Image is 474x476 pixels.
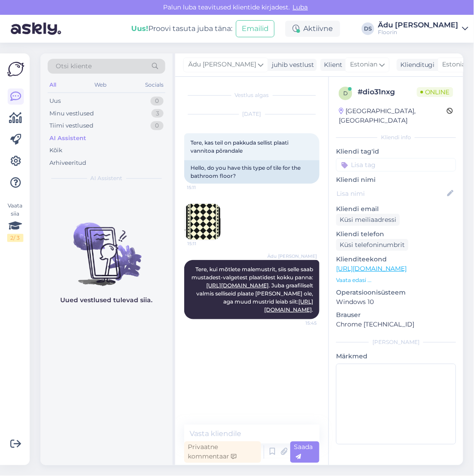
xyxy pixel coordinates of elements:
div: Proovi tasuta juba täna: [131,23,232,34]
div: [PERSON_NAME] [336,338,456,346]
p: Vaata edasi ... [336,276,456,284]
span: d [343,90,348,97]
p: Kliendi tag'id [336,147,456,156]
div: Küsi meiliaadressi [336,214,400,226]
div: Tiimi vestlused [49,121,93,130]
div: Uus [49,97,61,106]
p: Kliendi telefon [336,229,456,239]
div: Floorin [378,29,459,36]
div: Kõik [49,146,62,155]
p: Kliendi nimi [336,175,456,185]
a: Ädu [PERSON_NAME]Floorin [378,22,469,36]
div: Arhiveeritud [49,159,86,167]
div: Vaata siia [7,202,23,242]
p: Klienditeekond [336,255,456,264]
div: Hello, do you have this type of tile for the bathroom floor? [184,160,319,184]
span: 15:45 [283,320,317,326]
img: Askly Logo [7,61,24,78]
input: Lisa tag [336,158,456,172]
div: 2 / 3 [7,234,23,242]
img: Attachment [185,204,221,240]
p: Märkmed [336,352,456,361]
a: [URL][DOMAIN_NAME] [336,264,407,273]
div: Aktiivne [285,21,340,37]
span: Saada [294,443,313,461]
span: Tere, kas teil on pakkuda sellist plaati vannitoa põrandale [190,139,290,154]
div: 3 [151,109,164,118]
input: Lisa nimi [337,189,446,198]
span: Otsi kliente [56,62,92,71]
div: All [48,79,58,91]
p: Kliendi email [336,204,456,214]
div: Socials [143,79,165,91]
span: 15:11 [187,184,221,191]
div: Vestlus algas [184,91,319,99]
p: Uued vestlused tulevad siia. [61,295,153,305]
div: Klient [320,60,342,70]
img: No chats [40,207,173,287]
span: Ädu [PERSON_NAME] [188,60,256,70]
div: Küsi telefoninumbrit [336,239,408,251]
div: Klienditugi [397,60,435,70]
b: Uus! [131,24,148,33]
div: Web [93,79,109,91]
span: Estonian [350,60,377,70]
button: Emailid [236,20,275,37]
p: Chrome [TECHNICAL_ID] [336,320,456,329]
p: Windows 10 [336,297,456,307]
div: Minu vestlused [49,109,94,118]
div: juhib vestlust [268,60,314,70]
div: # dio31nxg [358,87,417,97]
span: Luba [290,3,311,11]
a: [URL][DOMAIN_NAME] [206,282,269,289]
span: 15:11 [187,240,221,247]
p: Operatsioonisüsteem [336,288,456,297]
div: 0 [151,121,164,130]
div: [GEOGRAPHIC_DATA], [GEOGRAPHIC_DATA] [339,106,447,125]
div: Kliendi info [336,133,456,141]
p: Brauser [336,310,456,320]
span: Online [417,87,453,97]
span: Ädu [PERSON_NAME] [267,253,317,260]
span: Estonian [443,60,470,70]
div: DS [362,22,374,35]
div: AI Assistent [49,134,86,143]
div: Privaatne kommentaar [184,441,261,463]
div: 0 [151,97,164,106]
span: Tere, kui mõtlete malemustrit, siis selle saab mustadest-valgetest plaatidest kokku panna: . Juba... [191,266,315,313]
div: Ädu [PERSON_NAME] [378,22,459,29]
span: AI Assistent [91,174,123,182]
div: [DATE] [184,110,319,118]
